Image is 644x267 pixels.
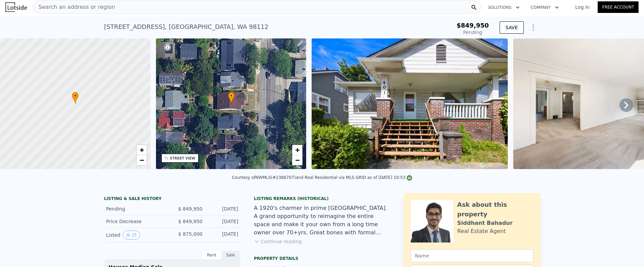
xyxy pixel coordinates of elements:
span: − [295,156,300,164]
a: Log In [567,4,598,11]
span: $ 849,950 [178,219,202,224]
span: + [295,146,300,154]
button: View historical data [123,231,140,239]
span: − [139,156,144,164]
a: Zoom out [292,155,302,165]
div: STREET VIEW [170,156,195,161]
span: • [72,93,79,99]
span: + [139,146,144,154]
div: • [228,92,235,104]
span: $ 849,950 [178,206,202,212]
button: Company [525,1,564,14]
input: Name [411,249,533,262]
div: Listed [106,231,167,239]
a: Free Account [598,1,639,13]
div: [DATE] [208,205,238,212]
div: A 1920's charmer in prime [GEOGRAPHIC_DATA]. A grand opportunity to reimagine the entire space an... [254,204,390,237]
img: NWMLS Logo [407,175,412,181]
div: Rent [202,251,221,260]
span: $ 875,000 [178,231,202,237]
a: Zoom in [292,145,302,155]
div: Listing Remarks (Historical) [254,196,390,201]
div: Pending [106,205,167,212]
div: [DATE] [208,218,238,225]
img: Lotside [5,2,27,12]
div: Ask about this property [457,200,533,219]
span: Search an address or region [33,3,115,11]
span: • [228,93,235,99]
span: $849,950 [457,22,489,29]
button: SAVE [500,21,523,34]
a: Zoom in [137,145,147,155]
div: Price Decrease [106,218,167,225]
button: Continue reading [254,238,302,245]
div: Sale [221,251,240,260]
div: Pending [457,29,489,36]
button: Show Options [527,21,540,34]
img: Sale: 149629407 Parcel: 98473564 [312,38,508,169]
div: Courtesy of NWMLS (#2386707) and Real Residential via MLS GRID as of [DATE] 10:53 [232,175,412,180]
div: Siddhant Bahadur [457,219,513,227]
div: [STREET_ADDRESS] , [GEOGRAPHIC_DATA] , WA 98112 [104,22,269,32]
div: [DATE] [208,231,238,239]
button: Solutions [483,1,525,14]
div: Property details [254,256,390,261]
div: • [72,92,79,104]
div: Real Estate Agent [457,227,506,235]
div: LISTING & SALE HISTORY [104,196,240,203]
a: Zoom out [137,155,147,165]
